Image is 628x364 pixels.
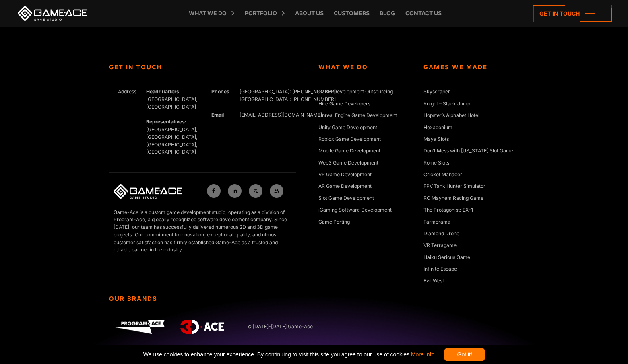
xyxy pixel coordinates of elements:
[240,88,336,95] span: [GEOGRAPHIC_DATA]: [PHONE_NUMBER]
[146,88,181,95] strong: Headquarters:
[143,348,434,361] span: We use cookies to enhance your experience. By continuing to visit this site you agree to our use ...
[318,206,392,214] a: iGaming Software Development
[211,88,229,95] strong: Phones
[318,64,414,71] strong: What We Do
[533,5,612,22] a: Get in touch
[423,112,479,120] a: Hopster’s Alphabet Hotel
[423,230,459,238] a: Diamond Drone
[411,351,434,358] a: More info
[180,320,224,334] img: 3D-Ace
[318,159,378,167] a: Web3 Game Development
[318,136,381,144] a: Roblox Game Development
[423,64,519,71] strong: Games We Made
[109,64,296,71] strong: Get In Touch
[318,88,393,96] a: Game Development Outsourcing
[114,320,165,334] img: Program-Ace
[318,112,397,120] a: Unreal Engine Game Development
[318,147,380,155] a: Mobile Game Development
[423,171,462,179] a: Cricket Manager
[423,183,485,191] a: FPV Tank Hunter Simulator
[211,112,224,118] strong: Email
[444,348,485,361] div: Got it!
[423,218,450,226] a: Farmerama
[146,119,186,125] strong: Representatives:
[423,100,470,108] a: Knight – Stack Jump
[114,209,291,254] p: Game-Ace is a custom game development studio, operating as a division of Program-Ace, a globally ...
[109,295,310,303] strong: Our Brands
[240,96,336,102] span: [GEOGRAPHIC_DATA]: [PHONE_NUMBER]
[423,206,473,214] a: The Protagonist: EX-1
[318,195,374,203] a: Slot Game Development
[423,159,449,167] a: Rome Slots
[423,136,449,144] a: Maya Slots
[318,100,370,108] a: Hire Game Developers
[423,88,450,96] a: Skyscraper
[118,88,136,95] span: Address
[318,171,372,179] a: VR Game Development
[423,124,452,132] a: Hexagonium
[423,242,457,250] a: VR Terragame
[142,88,198,156] div: [GEOGRAPHIC_DATA], [GEOGRAPHIC_DATA] [GEOGRAPHIC_DATA], [GEOGRAPHIC_DATA], [GEOGRAPHIC_DATA], [GE...
[240,112,322,118] a: [EMAIL_ADDRESS][DOMAIN_NAME]
[423,147,513,155] a: Don’t Mess with [US_STATE] Slot Game
[423,277,444,285] a: Evil West
[318,218,350,226] a: Game Porting
[423,195,483,203] a: RC Mayhem Racing Game
[423,265,457,274] a: Infinite Escape
[423,254,470,262] a: Haiku Serious Game
[318,124,377,132] a: Unity Game Development
[247,323,305,331] span: © [DATE]-[DATE] Game-Ace
[114,184,182,199] img: Game-Ace Logo
[318,183,372,191] a: AR Game Development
